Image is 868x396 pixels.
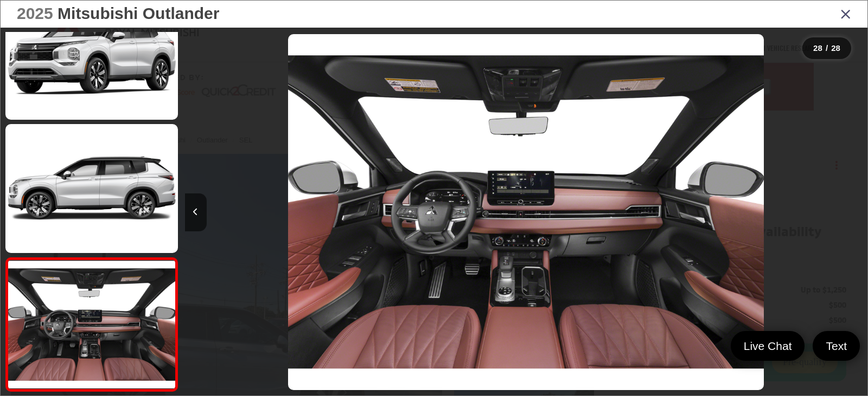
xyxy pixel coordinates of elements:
img: 2025 Mitsubishi Outlander SEL [4,122,180,254]
span: Text [820,339,852,353]
img: 2025 Mitsubishi Outlander SEL [288,34,764,391]
span: 28 [813,43,822,53]
a: Live Chat [731,331,805,361]
i: Close gallery [840,7,851,21]
span: 28 [831,43,840,53]
span: 2025 [17,4,53,22]
button: Previous image [185,193,207,231]
img: 2025 Mitsubishi Outlander SEL [7,261,177,388]
a: Text [813,331,860,361]
span: / [825,44,829,52]
span: Mitsubishi Outlander [58,4,219,22]
div: 2025 Mitsubishi Outlander SEL 27 [185,34,867,391]
span: Live Chat [738,339,797,353]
